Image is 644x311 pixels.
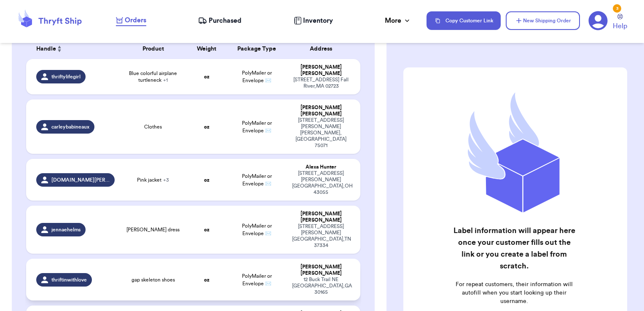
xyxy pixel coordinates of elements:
th: Weight [187,39,227,59]
button: Copy Customer Link [427,11,501,30]
strong: oz [204,277,209,282]
div: [PERSON_NAME] [PERSON_NAME] [292,211,351,223]
span: PolyMailer or Envelope ✉️ [242,273,272,286]
span: gap skeleton shoes [131,276,175,283]
div: 12 Buck Trail NE [GEOGRAPHIC_DATA] , GA 30165 [292,276,351,295]
span: Handle [36,45,56,54]
span: Inventory [303,16,333,26]
a: Help [613,14,627,31]
th: Product [120,39,187,59]
div: [PERSON_NAME] [PERSON_NAME] [292,64,351,77]
span: thriftinwithlove [51,276,87,283]
span: jennaehelms [51,226,80,233]
strong: oz [204,227,209,232]
span: + 3 [163,177,169,182]
div: [STREET_ADDRESS][PERSON_NAME] [PERSON_NAME] , [GEOGRAPHIC_DATA] 75071 [292,117,351,149]
button: New Shipping Order [506,11,580,30]
span: Orders [125,15,146,25]
a: Inventory [294,16,333,26]
th: Package Type [227,39,287,59]
div: 3 [613,4,621,13]
div: Alexa Hunter [292,164,351,170]
th: Address [287,39,361,59]
span: Help [613,21,627,31]
span: PolyMailer or Envelope ✉️ [242,121,272,133]
span: Pink jacket [137,177,169,183]
span: PolyMailer or Envelope ✉️ [242,174,272,186]
span: thriftylifegirl [51,73,80,80]
span: + 1 [163,78,168,83]
div: [STREET_ADDRESS] Fall River , MA 02723 [292,77,351,89]
span: carleybabineaux [51,123,89,130]
span: Clothes [144,123,162,130]
a: 3 [588,11,608,30]
h2: Label information will appear here once your customer fills out the link or you create a label fr... [452,225,577,272]
p: For repeat customers, their information will autofill when you start looking up their username. [452,280,577,306]
div: More [385,16,411,26]
span: Purchased [209,16,241,26]
span: PolyMailer or Envelope ✉️ [242,70,272,83]
span: [DOMAIN_NAME][PERSON_NAME] [51,177,110,183]
a: Orders [116,15,146,26]
div: [PERSON_NAME] [PERSON_NAME] [292,264,351,276]
span: [PERSON_NAME] dress [126,226,180,233]
div: [STREET_ADDRESS][PERSON_NAME] [GEOGRAPHIC_DATA] , TN 37334 [292,223,351,249]
div: [STREET_ADDRESS][PERSON_NAME] [GEOGRAPHIC_DATA] , OH 43055 [292,170,351,196]
strong: oz [204,74,209,79]
strong: oz [204,124,209,129]
strong: oz [204,177,209,182]
div: [PERSON_NAME] [PERSON_NAME] [292,105,351,117]
a: Purchased [198,16,241,26]
span: PolyMailer or Envelope ✉️ [242,223,272,236]
span: Blue colorful airplane turtleneck [125,70,182,83]
button: Sort ascending [56,44,63,54]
